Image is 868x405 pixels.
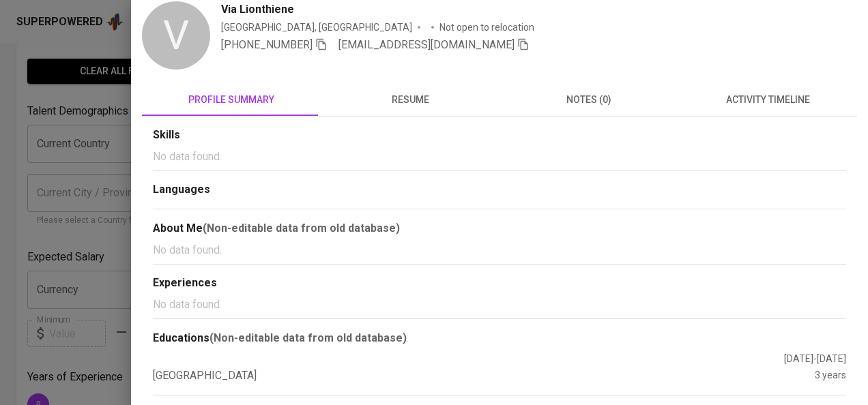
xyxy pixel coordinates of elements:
[508,91,670,108] span: notes (0)
[439,20,534,34] p: Not open to relocation
[784,353,846,364] span: [DATE] - [DATE]
[338,38,515,51] span: [EMAIL_ADDRESS][DOMAIN_NAME]
[686,91,849,108] span: activity timeline
[203,222,400,235] b: (Non-editable data from old database)
[221,1,294,18] span: Via Lionthiene
[221,38,313,51] span: [PHONE_NUMBER]
[142,1,210,70] div: V
[153,182,846,198] div: Languages
[153,330,846,346] div: Educations
[153,242,846,258] p: No data found.
[153,368,815,384] div: [GEOGRAPHIC_DATA]
[153,275,846,291] div: Experiences
[153,297,846,313] p: No data found.
[153,127,846,143] div: Skills
[209,331,407,344] b: (Non-editable data from old database)
[153,220,846,237] div: About Me
[150,91,313,108] span: profile summary
[329,91,491,108] span: resume
[153,149,846,165] p: No data found.
[221,20,412,34] div: [GEOGRAPHIC_DATA], [GEOGRAPHIC_DATA]
[815,368,846,384] div: 3 years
